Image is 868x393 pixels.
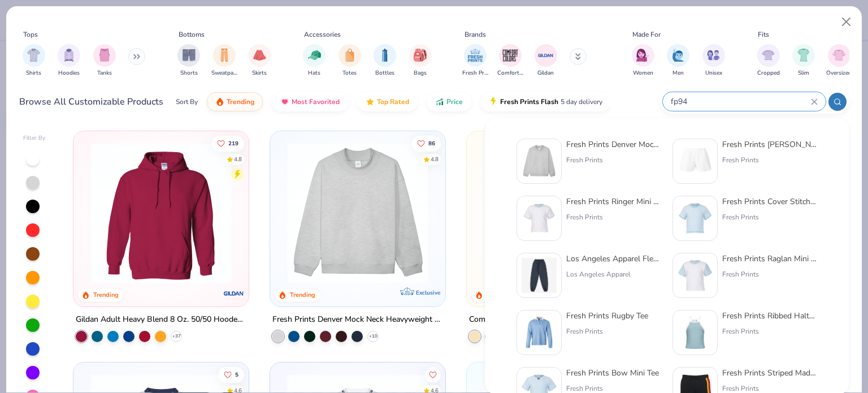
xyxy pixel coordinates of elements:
[502,47,519,64] img: Comfort Colors Image
[177,44,200,77] button: filter button
[172,333,181,340] span: + 37
[180,69,198,77] span: Shorts
[722,155,817,165] div: Fresh Prints
[722,139,817,150] div: Fresh Prints [PERSON_NAME]
[252,69,267,77] span: Skirts
[212,135,245,151] button: Like
[76,313,246,327] div: Gildan Adult Heavy Blend 8 Oz. 50/50 Hooded Sweatshirt
[223,282,245,305] img: Gildan logo
[236,372,239,377] span: 5
[374,44,396,77] div: filter for Bottles
[722,310,817,322] div: Fresh Prints Ribbed Halter Tank Top
[462,44,488,77] div: filter for Fresh Prints
[427,92,471,111] button: Price
[375,69,394,77] span: Bottles
[98,49,111,62] img: Tanks Image
[722,253,817,265] div: Fresh Prints Raglan Mini Tee
[23,44,45,77] button: filter button
[497,44,523,77] div: filter for Comfort Colors
[211,44,237,77] div: filter for Sweatpants
[722,326,817,336] div: Fresh Prints
[722,196,817,208] div: Fresh Prints Cover Stitched Mini Tee
[409,44,432,77] button: filter button
[462,44,488,77] button: filter button
[757,44,780,77] button: filter button
[272,92,348,111] button: Most Favorited
[292,97,340,106] span: Most Favorited
[465,29,486,40] div: Brands
[722,367,817,379] div: Fresh Prints Striped Madison Shorts
[183,49,196,62] img: Shorts Image
[826,44,852,77] div: filter for Oversized
[678,315,713,350] img: 03ef7116-1b57-4bb4-b313-fcf87a0144ff
[26,69,41,77] span: Shirts
[357,92,418,111] button: Top Rated
[480,92,611,111] button: Fresh Prints Flash5 day delivery
[253,49,266,62] img: Skirts Image
[425,366,441,382] button: Like
[522,315,557,350] img: 45df167e-eac4-4d49-a26e-1da1f7645968
[705,69,722,77] span: Unisex
[23,44,45,77] div: filter for Shirts
[93,44,116,77] div: filter for Tanks
[27,49,40,62] img: Shirts Image
[758,29,769,40] div: Fits
[722,212,817,222] div: Fresh Prints
[535,44,557,77] button: filter button
[177,44,200,77] div: filter for Shorts
[469,313,622,327] div: Comfort Colors Adult Heavyweight T-Shirt
[497,69,523,77] span: Comfort Colors
[561,96,602,109] span: 5 day delivery
[632,44,654,77] div: filter for Women
[522,144,557,179] img: f5d85501-0dbb-4ee4-b115-c08fa3845d83
[63,49,75,62] img: Hoodies Image
[431,155,439,163] div: 4.8
[702,44,725,77] div: filter for Unisex
[757,69,780,77] span: Cropped
[176,97,198,107] div: Sort By
[19,95,163,109] div: Browse All Customizable Products
[308,49,321,62] img: Hats Image
[366,97,375,106] img: TopRated.gif
[411,135,441,151] button: Like
[667,44,689,77] button: filter button
[374,44,396,77] button: filter button
[670,95,811,108] input: Try "T-Shirt"
[303,44,325,77] div: filter for Hats
[678,201,713,236] img: ae5999c4-4f6a-4a4c-b0b7-192edf112af4
[369,333,377,340] span: + 10
[678,258,713,293] img: 372c442f-4709-43a0-a3c3-e62400d2224e
[722,269,817,279] div: Fresh Prints
[678,144,713,179] img: e03c1d32-1478-43eb-b197-8e0c1ae2b0d4
[757,44,780,77] div: filter for Cropped
[416,289,440,296] span: Exclusive
[446,97,463,106] span: Price
[632,44,654,77] button: filter button
[566,212,661,222] div: Fresh Prints
[235,155,242,163] div: 4.8
[179,29,205,40] div: Bottoms
[248,44,271,77] div: filter for Skirts
[632,29,661,40] div: Made For
[792,44,815,77] button: filter button
[633,69,653,77] span: Women
[303,44,325,77] button: filter button
[667,44,689,77] div: filter for Men
[211,44,237,77] button: filter button
[308,69,320,77] span: Hats
[272,313,443,327] div: Fresh Prints Denver Mock Neck Heavyweight Sweatshirt
[344,49,356,62] img: Totes Image
[489,97,498,106] img: flash.gif
[566,269,661,279] div: Los Angeles Apparel
[707,49,720,62] img: Unisex Image
[826,44,852,77] button: filter button
[248,44,271,77] button: filter button
[537,69,554,77] span: Gildan
[467,47,484,64] img: Fresh Prints Image
[280,97,289,106] img: most_fav.gif
[211,69,237,77] span: Sweatpants
[227,97,254,106] span: Trending
[428,140,435,146] span: 86
[338,44,361,77] button: filter button
[229,140,239,146] span: 219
